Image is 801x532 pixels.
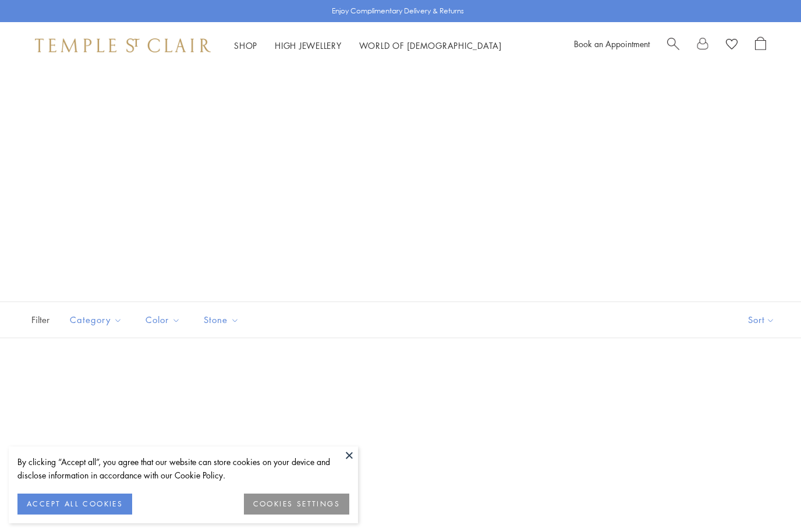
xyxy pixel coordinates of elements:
[198,313,248,327] span: Stone
[743,477,789,520] iframe: Gorgias live chat messenger
[244,494,349,515] button: COOKIES SETTINGS
[726,37,738,54] a: View Wishlist
[234,38,502,53] nav: Main navigation
[61,307,131,333] button: Category
[137,307,189,333] button: Color
[722,302,801,338] button: Show sort by
[667,37,679,54] a: Search
[332,5,464,17] p: Enjoy Complimentary Delivery & Returns
[17,494,132,515] button: ACCEPT ALL COOKIES
[64,313,131,327] span: Category
[195,307,248,333] button: Stone
[17,455,349,482] div: By clicking “Accept all”, you agree that our website can store cookies on your device and disclos...
[755,37,766,54] a: Open Shopping Bag
[35,38,211,52] img: Temple St. Clair
[574,38,650,49] a: Book an Appointment
[234,40,257,51] a: ShopShop
[140,313,189,327] span: Color
[275,40,342,51] a: High JewelleryHigh Jewellery
[359,40,502,51] a: World of [DEMOGRAPHIC_DATA]World of [DEMOGRAPHIC_DATA]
